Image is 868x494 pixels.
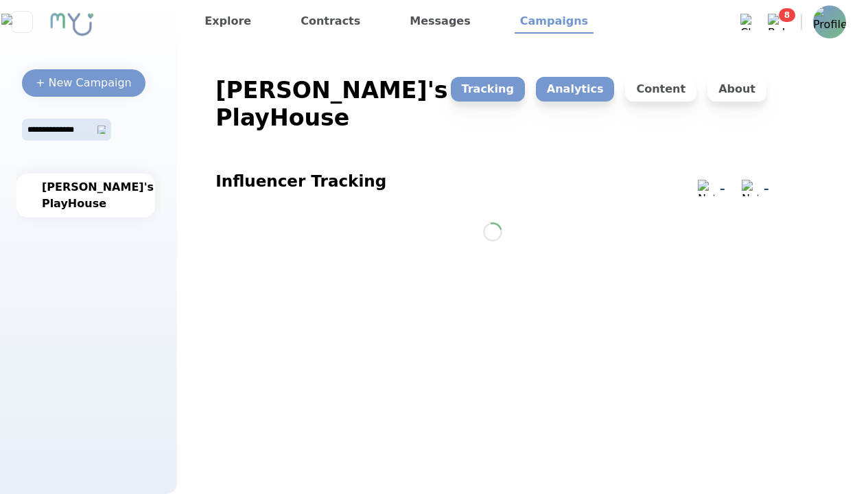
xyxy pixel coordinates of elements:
[404,10,476,34] a: Messages
[1,14,42,30] img: Close sidebar
[740,14,757,30] img: Chat
[625,77,696,102] p: Content
[707,77,766,102] p: About
[813,5,846,38] img: Profile
[768,14,784,30] img: Bell
[742,180,758,196] img: Notification
[199,10,257,34] a: Explore
[764,176,775,200] div: -
[698,180,714,196] img: Notification
[36,75,132,91] div: + New Campaign
[215,77,447,132] div: [PERSON_NAME]'s PlayHouse
[779,8,795,22] span: 8
[515,10,594,34] a: Campaigns
[536,77,615,102] p: Analytics
[22,69,145,97] button: + New Campaign
[215,170,386,192] h2: Influencer Tracking
[720,176,731,200] div: -
[295,10,366,34] a: Contracts
[451,77,525,102] p: Tracking
[42,179,130,212] div: [PERSON_NAME]'s PlayHouse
